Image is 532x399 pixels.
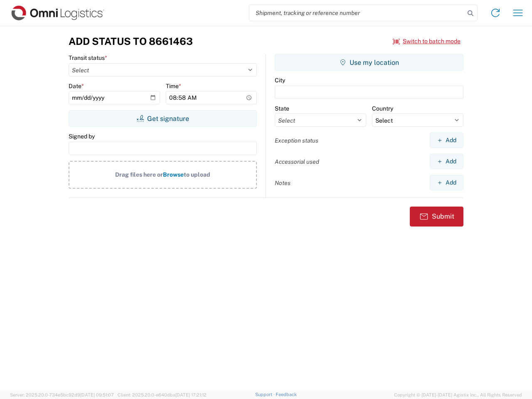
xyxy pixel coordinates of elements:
[275,105,289,112] label: State
[249,5,465,21] input: Shipment, tracking or reference number
[163,171,184,178] span: Browse
[115,171,163,178] span: Drag files here or
[275,54,463,71] button: Use my location
[184,171,210,178] span: to upload
[430,175,463,190] button: Add
[69,110,257,127] button: Get signature
[275,179,291,187] label: Notes
[118,392,207,397] span: Client: 2025.20.0-e640dba
[10,392,114,397] span: Server: 2025.20.0-734e5bc92d9
[166,82,181,90] label: Time
[275,137,318,144] label: Exception status
[430,133,463,148] button: Add
[69,35,193,47] h3: Add Status to 8661463
[69,82,84,90] label: Date
[69,133,95,140] label: Signed by
[275,76,285,84] label: City
[430,154,463,169] button: Add
[175,392,207,397] span: [DATE] 17:21:12
[275,158,319,165] label: Accessorial used
[372,105,393,112] label: Country
[276,392,297,397] a: Feedback
[410,207,463,227] button: Submit
[69,54,107,62] label: Transit status
[255,392,276,397] a: Support
[80,392,114,397] span: [DATE] 09:51:07
[393,34,461,48] button: Switch to batch mode
[394,391,522,399] span: Copyright © [DATE]-[DATE] Agistix Inc., All Rights Reserved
